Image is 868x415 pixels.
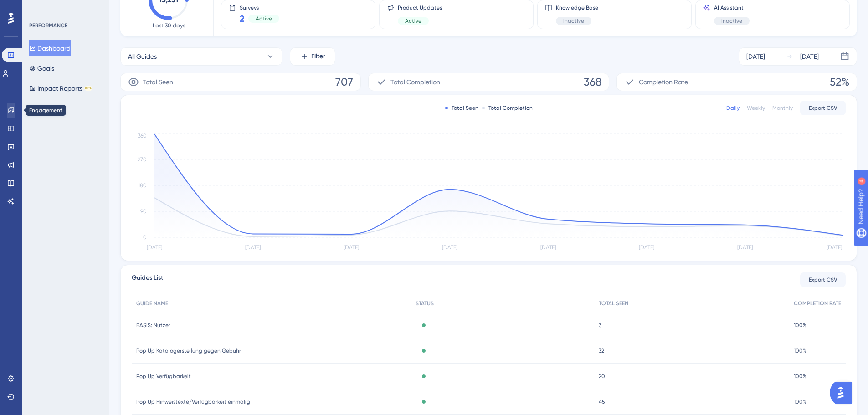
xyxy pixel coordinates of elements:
[63,5,66,12] div: 4
[599,300,628,307] span: TOTAL SEEN
[390,77,440,87] span: Total Completion
[482,104,533,112] div: Total Completion
[584,75,601,89] span: 368
[29,80,92,97] button: Impact ReportsBETA
[335,75,353,89] span: 707
[800,101,846,115] button: Export CSV
[290,47,335,66] button: Filter
[256,15,272,22] span: Active
[29,40,71,56] button: Dashboard
[136,373,191,380] span: Pop Up Verfügbarkeit
[830,75,849,89] span: 52%
[830,379,857,406] iframe: UserGuiding AI Assistant Launcher
[772,104,793,112] div: Monthly
[120,47,282,66] button: All Guides
[143,234,147,241] tspan: 0
[794,322,807,329] span: 100%
[136,300,168,307] span: GUIDE NAME
[240,4,279,10] span: Surveys
[143,77,173,87] span: Total Seen
[794,347,807,354] span: 100%
[800,51,819,62] div: [DATE]
[136,398,250,405] span: Pop Up Hinweistexte/Verfügbarkeit einmalig
[540,244,556,251] tspan: [DATE]
[747,104,765,112] div: Weekly
[140,208,147,215] tspan: 90
[442,244,457,251] tspan: [DATE]
[726,104,740,112] div: Daily
[138,156,147,163] tspan: 270
[136,322,170,329] span: BASIS: Nutzer
[128,51,157,62] span: All Guides
[153,22,185,29] span: Last 30 days
[639,244,654,251] tspan: [DATE]
[563,17,584,25] span: Inactive
[639,77,688,87] span: Completion Rate
[147,244,162,251] tspan: [DATE]
[416,300,434,307] span: STATUS
[800,272,846,287] button: Export CSV
[138,133,147,139] tspan: 360
[599,373,605,380] span: 20
[721,17,742,25] span: Inactive
[136,347,241,354] span: Pop Up Katalogerstellung gegen Gebühr
[311,51,325,62] span: Filter
[245,244,261,251] tspan: [DATE]
[29,60,54,77] button: Goals
[599,398,605,405] span: 45
[344,244,359,251] tspan: [DATE]
[29,22,67,29] div: PERFORMANCE
[737,244,753,251] tspan: [DATE]
[84,86,92,91] div: BETA
[21,2,57,13] span: Need Help?
[556,4,598,11] span: Knowledge Base
[809,104,837,112] span: Export CSV
[746,51,765,62] div: [DATE]
[794,373,807,380] span: 100%
[794,398,807,405] span: 100%
[827,244,842,251] tspan: [DATE]
[138,182,147,189] tspan: 180
[599,322,601,329] span: 3
[405,17,421,25] span: Active
[240,12,245,25] span: 2
[809,276,837,283] span: Export CSV
[714,4,750,11] span: AI Assistant
[794,300,841,307] span: COMPLETION RATE
[599,347,604,354] span: 32
[398,4,442,11] span: Product Updates
[132,272,163,287] span: Guides List
[445,104,478,112] div: Total Seen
